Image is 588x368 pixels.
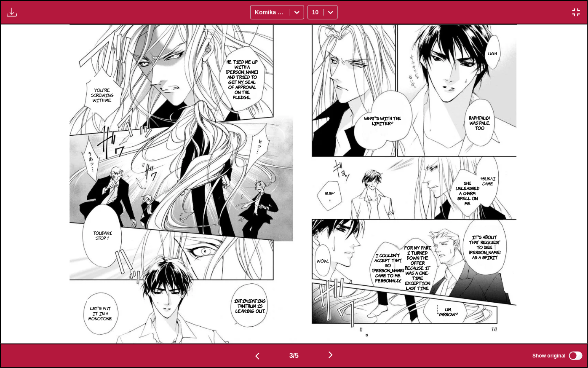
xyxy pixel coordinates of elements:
img: Previous page [252,351,262,361]
p: She unleashed a charm spell on me [454,179,481,207]
p: Ugh... [486,49,500,57]
span: 3 / 5 [289,352,299,360]
p: Raphtalia was pale, too [467,113,492,132]
img: Next page [326,350,336,360]
img: Manga Panel [69,24,517,344]
p: Wow... [315,256,331,265]
img: Download translated images [7,7,17,17]
span: Show original [532,353,566,359]
p: Let's put it in a monotone. [87,304,114,322]
p: Um, yarrow? [437,305,460,318]
p: It's about that request to see [PERSON_NAME] as a spirit. [466,233,503,261]
p: Huh? [323,189,337,197]
p: Intimidating tantrum is leaking out. [233,296,267,315]
input: Show original [569,352,583,360]
p: Toudani Stop 1 [91,228,113,242]
p: For my part, I turned down the offer because it was a one-time exception last time [402,243,433,292]
p: Asukai came [478,174,497,188]
p: He tied me up with a [PERSON_NAME] and tried to get my seal of approval on the pledge... [225,57,259,101]
p: You're screwing with me. [89,86,115,104]
p: I couldn't accept that, so [PERSON_NAME] came to me personally. [371,251,406,285]
p: What's with the limiter? [356,114,409,127]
